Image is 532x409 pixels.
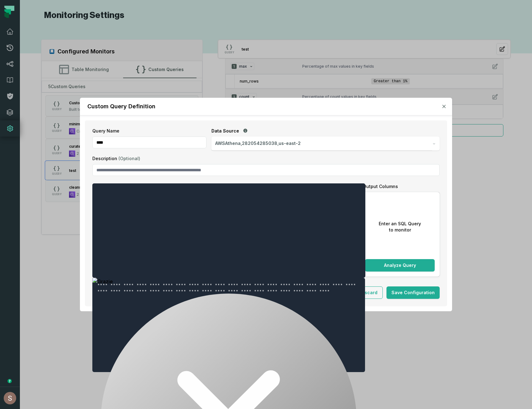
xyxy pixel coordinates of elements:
button: Discard [355,286,383,299]
label: Description [92,155,440,162]
img: avatar of Shay Gafniel [4,392,16,404]
button: Analyze Query [365,259,435,272]
span: Data Source [211,128,239,134]
span: AWSAthena,282054285038,us-east-2 [215,140,301,146]
p: Enter an SQL Query to monitor [379,221,421,233]
button: AWSAthena,282054285038,us-east-2 [211,137,440,151]
h2: Custom Query Definition [87,103,155,110]
div: Tooltip anchor [7,378,12,384]
label: Query Name [92,128,206,134]
div: 0 Output Columns [360,183,440,190]
button: Save Configuration [386,286,440,299]
span: (Optional) [118,156,140,161]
